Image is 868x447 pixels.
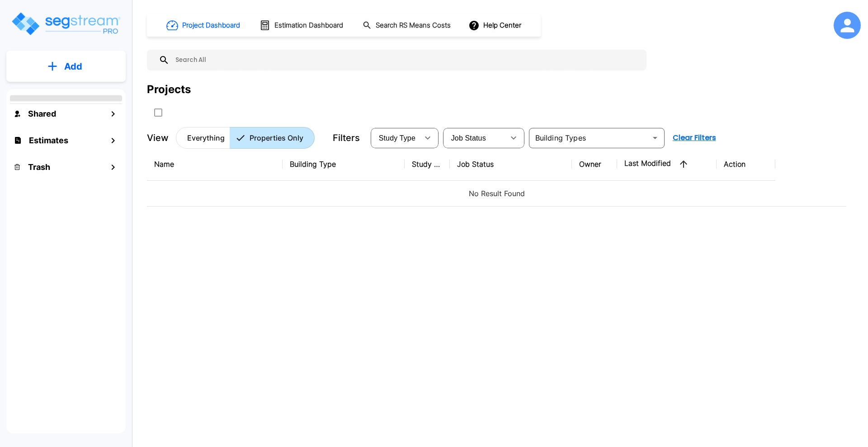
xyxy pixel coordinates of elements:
[187,132,225,143] p: Everything
[147,148,283,181] th: Name
[532,132,647,144] input: Building Types
[64,60,82,73] p: Add
[149,104,167,122] button: SelectAll
[405,148,450,181] th: Study Type
[445,125,505,151] div: Select
[376,20,451,31] h1: Search RS Means Costs
[6,53,126,80] button: Add
[451,134,486,142] span: Job Status
[147,81,191,98] div: Projects
[170,50,642,71] input: Search All
[274,20,343,31] h1: Estimation Dashboard
[359,17,456,34] button: Search RS Means Costs
[256,16,348,35] button: Estimation Dashboard
[10,11,121,37] img: Logo
[176,127,230,149] button: Everything
[163,15,245,35] button: Project Dashboard
[176,127,315,149] div: Platform
[617,148,717,181] th: Last Modified
[182,20,240,31] h1: Project Dashboard
[29,134,68,146] h1: Estimates
[379,134,415,142] span: Study Type
[28,108,56,120] h1: Shared
[649,132,661,144] button: Open
[250,132,303,143] p: Properties Only
[373,125,419,151] div: Select
[283,148,405,181] th: Building Type
[450,148,572,181] th: Job Status
[467,17,525,34] button: Help Center
[230,127,315,149] button: Properties Only
[333,131,360,145] p: Filters
[669,129,720,147] button: Clear Filters
[147,131,169,145] p: View
[28,161,50,173] h1: Trash
[572,148,617,181] th: Owner
[717,148,775,181] th: Action
[154,188,839,199] p: No Result Found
